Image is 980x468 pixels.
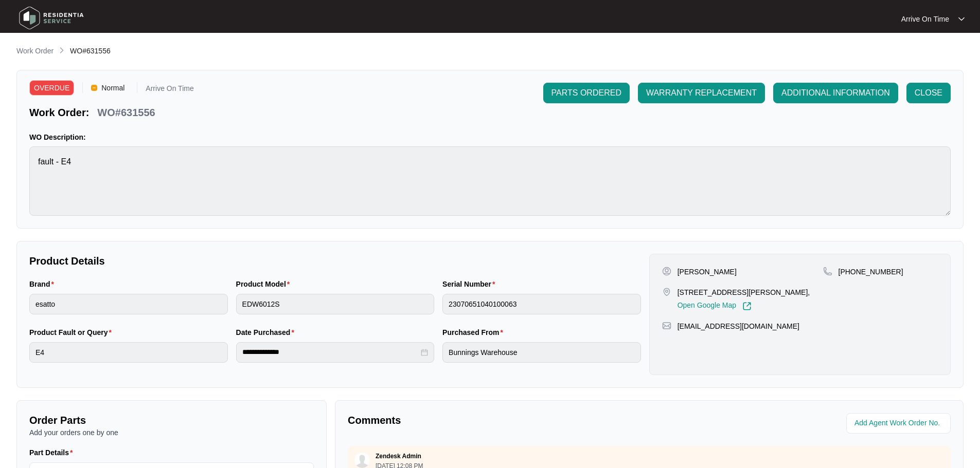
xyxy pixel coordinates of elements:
[236,327,298,338] label: Date Purchased
[662,321,671,330] img: map-pin
[29,105,89,120] p: Work Order:
[236,294,435,314] input: Product Model
[442,342,641,363] input: Purchased From
[29,327,116,338] label: Product Fault or Query
[376,452,421,460] p: Zendesk Admin
[781,87,890,99] span: ADDITIONAL INFORMATION
[91,85,97,91] img: Vercel Logo
[839,267,903,277] p: [PHONE_NUMBER]
[662,267,671,276] img: user-pin
[29,447,77,458] label: Part Details
[29,146,951,216] textarea: fault - E4
[29,132,951,142] p: WO Description:
[16,46,54,56] p: Work Order
[58,46,66,54] img: chevron-right
[662,287,671,296] img: map-pin
[348,413,642,427] p: Comments
[146,85,193,96] p: Arrive On Time
[442,279,499,289] label: Serial Number
[442,294,641,314] input: Serial Number
[638,83,765,103] button: WARRANTY REPLACEMENT
[646,87,757,99] span: WARRANTY REPLACEMENT
[15,3,87,33] img: residentia service logo
[70,47,111,55] span: WO#631556
[958,16,965,22] img: dropdown arrow
[678,321,799,331] p: [EMAIL_ADDRESS][DOMAIN_NAME]
[29,80,74,96] span: OVERDUE
[823,267,832,276] img: map-pin
[678,302,752,311] a: Open Google Map
[29,254,641,268] p: Product Details
[29,427,314,438] p: Add your orders one by one
[14,46,56,57] a: Work Order
[742,302,752,311] img: Link-External
[29,413,314,427] p: Order Parts
[97,105,155,120] p: WO#631556
[901,14,949,24] p: Arrive On Time
[97,80,129,96] span: Normal
[236,279,294,289] label: Product Model
[551,87,621,99] span: PARTS ORDERED
[915,87,942,99] span: CLOSE
[29,279,58,289] label: Brand
[543,83,630,103] button: PARTS ORDERED
[29,342,228,363] input: Product Fault or Query
[906,83,951,103] button: CLOSE
[29,294,228,314] input: Brand
[242,347,419,358] input: Date Purchased
[678,287,810,297] p: [STREET_ADDRESS][PERSON_NAME],
[678,267,737,277] p: [PERSON_NAME]
[442,327,507,338] label: Purchased From
[354,453,370,468] img: user.svg
[773,83,898,103] button: ADDITIONAL INFORMATION
[854,417,945,429] input: Add Agent Work Order No.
